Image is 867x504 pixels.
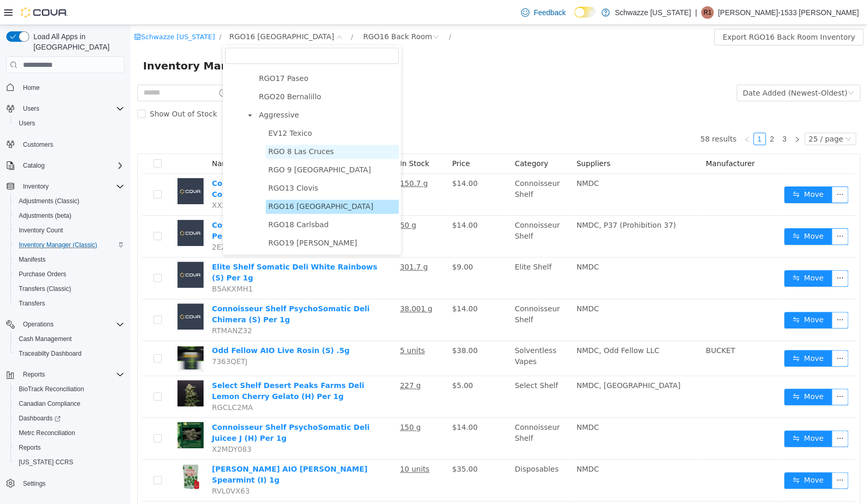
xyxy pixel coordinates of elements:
span: Inventory [23,182,49,191]
span: RGO19 [PERSON_NAME] [138,214,227,222]
div: Date Added (Newest-Oldest) [612,60,717,76]
a: Transfers (Classic) [15,283,75,295]
td: Connoisseur Shelf [380,191,442,232]
a: Elite Shelf Somatic Deli White Rainbows (S) Per 1g [81,238,247,257]
li: 58 results [569,108,605,120]
div: 25 / page [678,108,712,120]
span: RGCLC2MA [81,378,123,386]
span: Metrc Reconciliation [19,429,75,437]
span: RGO13 Clovis [135,156,268,170]
i: icon: info-circle [89,64,96,72]
span: Catalog [19,159,124,172]
a: 3 [648,108,660,120]
button: icon: swapMove [654,245,702,262]
button: Metrc Reconciliation [10,426,128,440]
span: Reports [15,441,124,454]
u: 150.7 g [269,154,297,162]
i: icon: down [715,111,721,118]
span: Aggressive [126,83,268,97]
span: NMDC, Odd Fellow LLC [446,321,529,330]
button: Catalog [19,159,49,172]
span: Category [384,134,418,143]
button: Transfers [10,296,128,311]
span: Manufacturer [575,134,624,143]
a: Manifests [15,253,50,266]
img: EDW AIO Rosin Spearmint (I) 1g hero shot [47,439,73,465]
span: Cash Management [15,333,124,345]
button: icon: ellipsis [701,245,718,262]
span: Catalog [23,161,44,170]
u: 10 units [269,440,299,448]
span: RGO16 [GEOGRAPHIC_DATA] [138,177,243,185]
button: Adjustments (beta) [10,208,128,223]
a: Metrc Reconciliation [15,427,79,439]
a: Home [19,81,44,94]
a: Select Shelf Desert Peaks Farms Deli Lemon Cherry Gelato (H) Per 1g [81,356,234,376]
a: Transfers [15,297,49,310]
a: [PERSON_NAME] AIO [PERSON_NAME] Spearmint (I) 1g [81,440,237,459]
img: Odd Fellow AIO Live Rosin (S) .5g hero shot [47,320,73,346]
span: Dashboards [15,412,124,425]
span: / [220,8,222,16]
span: Users [19,119,35,127]
span: Suppliers [446,134,480,143]
u: 301.7 g [269,238,297,246]
button: icon: swapMove [654,447,702,464]
span: Customers [19,138,124,151]
a: Settings [19,477,50,490]
td: Select Shelf [380,351,442,393]
td: Connoisseur Shelf [380,149,442,191]
span: Show Out of Stock [15,85,91,93]
span: Inventory Manager (Classic) [15,239,124,251]
img: Elite Shelf Somatic Deli White Rainbows (S) Per 1g placeholder [47,237,73,263]
img: Cova [21,7,68,18]
span: NMDC [446,279,468,288]
span: BUCKET [575,321,604,330]
a: Inventory Count [15,224,67,237]
button: BioTrack Reconciliation [10,382,128,396]
span: Transfers (Classic) [15,283,124,295]
span: RGO17 Paseo [128,49,178,57]
span: Canadian Compliance [19,400,80,408]
span: Reports [19,443,41,452]
span: Reports [23,370,45,379]
span: In Stock [269,134,299,143]
i: icon: shop [4,8,10,15]
i: icon: right [663,111,670,118]
span: Aggressive [128,86,169,94]
span: RGO20 Bernalillo [126,65,268,79]
a: [US_STATE] CCRS [15,456,77,468]
button: icon: ellipsis [701,287,718,303]
a: Traceabilty Dashboard [15,347,86,360]
span: BioTrack Reconciliation [15,383,124,395]
button: Operations [2,317,128,332]
span: RGO20 Bernalillo [128,67,191,76]
span: XX28FQQC [81,176,122,184]
i: icon: left [613,111,620,118]
button: icon: ellipsis [701,364,718,380]
button: Settings [2,476,128,491]
span: $14.00 [322,154,347,162]
button: icon: ellipsis [701,161,718,178]
button: Inventory [19,180,53,193]
a: Feedback [517,2,569,23]
div: Ryan-1533 Ordorica [701,6,714,19]
span: $9.00 [322,238,342,246]
span: Washington CCRS [15,456,124,468]
p: | [695,6,697,19]
u: 5 units [269,321,294,330]
span: Operations [23,320,54,329]
a: Dashboards [10,411,128,426]
u: 50 g [269,196,286,204]
a: Users [15,117,39,130]
i: icon: caret-down [117,88,122,93]
button: Users [19,102,43,115]
button: icon: swapMove [654,161,702,178]
span: Dark Mode [574,18,575,18]
li: 2 [635,108,648,120]
td: Connoisseur Shelf [380,393,442,435]
span: Name [81,134,103,143]
button: Reports [2,367,128,382]
span: $38.00 [322,321,347,330]
button: Canadian Compliance [10,396,128,411]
